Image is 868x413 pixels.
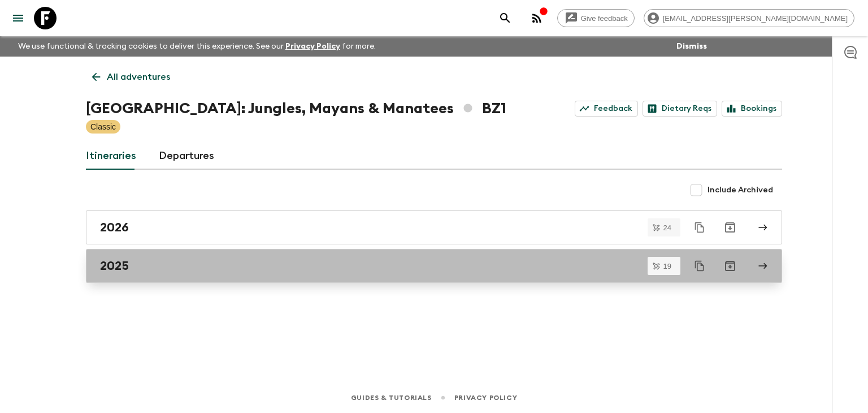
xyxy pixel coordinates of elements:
a: Dietary Reqs [643,101,717,117]
span: 19 [657,263,678,270]
a: 2025 [86,249,782,283]
a: Bookings [722,101,782,117]
a: Itineraries [86,143,136,170]
span: [EMAIL_ADDRESS][PERSON_NAME][DOMAIN_NAME] [657,14,854,23]
h1: [GEOGRAPHIC_DATA]: Jungles, Mayans & Manatees BZ1 [86,97,506,120]
button: Duplicate [689,217,710,238]
button: Archive [719,255,741,277]
p: Classic [90,121,116,132]
button: Dismiss [674,38,710,54]
span: 24 [657,224,678,231]
h2: 2025 [100,259,129,273]
a: Give feedback [557,9,635,27]
a: 2026 [86,210,782,244]
a: Departures [159,143,214,170]
div: [EMAIL_ADDRESS][PERSON_NAME][DOMAIN_NAME] [644,9,854,27]
h2: 2026 [100,220,129,235]
a: Guides & Tutorials [351,392,432,404]
button: search adventures [494,7,517,29]
button: Duplicate [689,256,710,276]
p: We use functional & tracking cookies to deliver this experience. See our for more. [14,36,380,57]
a: Privacy Policy [454,392,517,404]
button: Archive [719,216,741,239]
span: Give feedback [575,14,634,23]
a: Privacy Policy [285,42,340,50]
span: Include Archived [708,184,773,196]
a: All adventures [86,66,176,88]
p: All adventures [107,70,170,84]
a: Feedback [575,101,638,117]
button: menu [7,7,29,29]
